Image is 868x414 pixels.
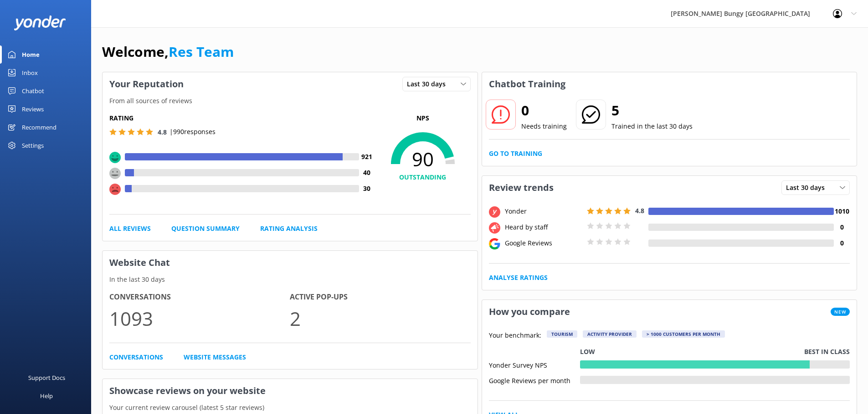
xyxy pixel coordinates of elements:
h2: 0 [521,100,567,121]
a: Go to Training [489,149,542,159]
span: 90 [375,148,471,170]
h4: 921 [359,152,375,162]
div: Activity Provider [583,330,637,338]
h4: 40 [359,168,375,178]
a: Rating Analysis [260,224,318,234]
span: Last 30 days [786,183,830,193]
h4: Active Pop-ups [290,291,470,303]
div: Heard by staff [503,222,585,232]
a: Question Summary [171,224,240,234]
div: Tourism [547,330,577,338]
div: Settings [22,136,44,155]
div: Google Reviews per month [489,376,580,384]
h3: Showcase reviews on your website [103,379,478,403]
p: 1093 [109,303,290,334]
p: 2 [290,303,470,334]
span: 4.8 [635,206,644,215]
p: In the last 30 days [103,274,478,284]
h4: Conversations [109,291,290,303]
a: Res Team [169,42,234,61]
div: Home [22,45,40,64]
div: Support Docs [28,369,65,387]
p: Low [580,347,595,357]
a: Conversations [109,352,163,362]
p: | 990 responses [169,127,216,137]
p: Your benchmark: [489,330,541,341]
p: Best in class [804,347,850,357]
span: New [831,308,850,316]
h4: 30 [359,184,375,194]
p: Your current review carousel (latest 5 star reviews) [103,403,478,413]
p: NPS [375,113,471,123]
div: Chatbot [22,82,44,100]
h1: Welcome, [102,41,234,63]
a: Analyse Ratings [489,273,548,283]
div: > 1000 customers per month [642,330,725,338]
p: From all sources of reviews [103,96,478,106]
h3: Chatbot Training [482,72,572,96]
div: Google Reviews [503,238,585,248]
h4: OUTSTANDING [375,172,471,182]
h4: 0 [834,238,850,248]
p: Needs training [521,121,567,131]
div: Recommend [22,118,56,136]
h3: Review trends [482,176,560,200]
h4: 1010 [834,206,850,216]
div: Yonder [503,206,585,216]
span: Last 30 days [407,79,451,89]
a: All Reviews [109,224,151,234]
h3: Your Reputation [103,72,190,96]
div: Help [40,387,53,405]
h3: How you compare [482,300,577,324]
h3: Website Chat [103,251,478,274]
h5: Rating [109,113,375,123]
span: 4.8 [158,128,167,136]
div: Yonder Survey NPS [489,360,580,369]
a: Website Messages [184,352,246,362]
img: yonder-white-logo.png [14,15,66,30]
div: Inbox [22,64,38,82]
h4: 0 [834,222,850,232]
h2: 5 [611,100,693,121]
div: Reviews [22,100,44,118]
p: Trained in the last 30 days [611,121,693,131]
